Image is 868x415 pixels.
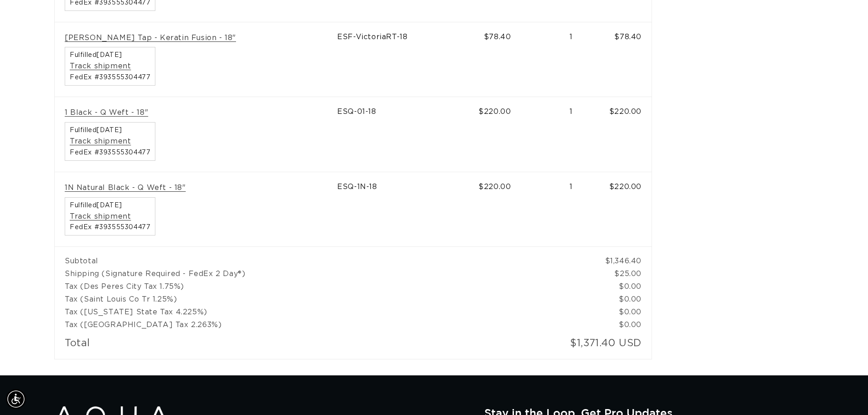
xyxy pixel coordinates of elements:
[70,224,150,231] span: FedEx #393555304477
[70,149,150,156] span: FedEx #393555304477
[521,172,583,246] td: 1
[583,293,652,306] td: $0.00
[97,127,122,133] time: [DATE]
[6,389,26,409] div: Accessibility Menu
[70,61,131,71] a: Track shipment
[55,318,583,331] td: Tax ([GEOGRAPHIC_DATA] Tax 2.263%)
[70,202,150,209] span: Fulfilled
[55,293,583,306] td: Tax (Saint Louis Co Tr 1.25%)
[55,280,583,293] td: Tax (Des Peres City Tax 1.75%)
[484,33,511,41] span: $78.40
[97,52,122,58] time: [DATE]
[583,280,652,293] td: $0.00
[478,183,511,190] span: $220.00
[337,172,458,246] td: ESQ-1N-18
[583,246,652,267] td: $1,346.40
[478,108,511,115] span: $220.00
[337,97,458,172] td: ESQ-01-18
[583,318,652,331] td: $0.00
[583,306,652,318] td: $0.00
[521,22,583,97] td: 1
[822,371,868,415] iframe: Chat Widget
[65,183,186,193] a: 1N Natural Black - Q Weft - 18"
[55,306,583,318] td: Tax ([US_STATE] State Tax 4.225%)
[521,97,583,172] td: 1
[521,331,652,359] td: $1,371.40 USD
[55,331,521,359] td: Total
[583,97,652,172] td: $220.00
[70,74,150,81] span: FedEx #393555304477
[70,52,150,58] span: Fulfilled
[70,137,131,146] a: Track shipment
[55,246,583,267] td: Subtotal
[55,267,583,280] td: Shipping (Signature Required - FedEx 2 Day®)
[583,22,652,97] td: $78.40
[65,33,236,43] a: [PERSON_NAME] Tap - Keratin Fusion - 18"
[70,127,150,133] span: Fulfilled
[65,108,148,118] a: 1 Black - Q Weft - 18"
[583,267,652,280] td: $25.00
[337,22,458,97] td: ESF-VictoriaRT-18
[583,172,652,246] td: $220.00
[70,212,131,221] a: Track shipment
[97,202,122,209] time: [DATE]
